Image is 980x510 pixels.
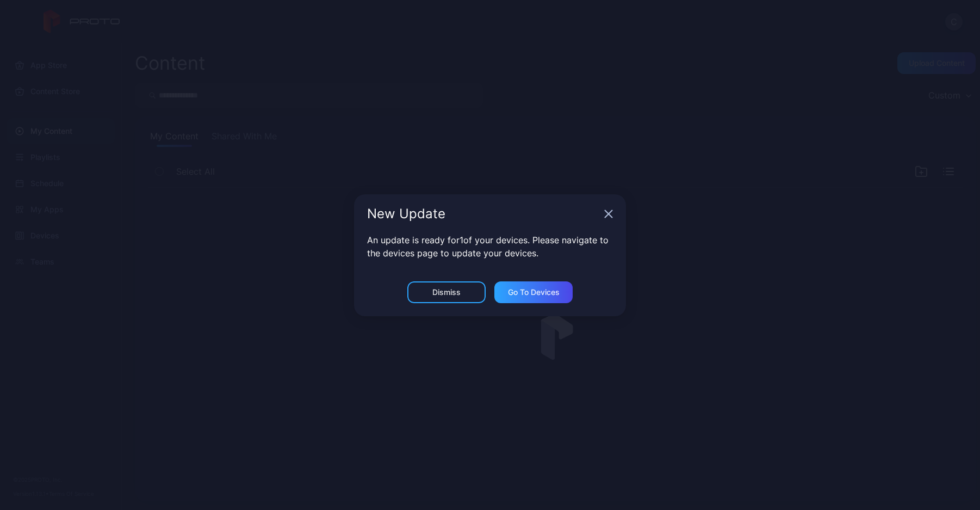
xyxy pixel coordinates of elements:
[367,207,600,220] div: New Update
[367,234,613,260] p: An update is ready for 1 of your devices. Please navigate to the devices page to update your devi...
[407,281,486,303] button: Dismiss
[508,288,560,297] div: Go to devices
[432,288,461,297] div: Dismiss
[494,281,573,303] button: Go to devices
